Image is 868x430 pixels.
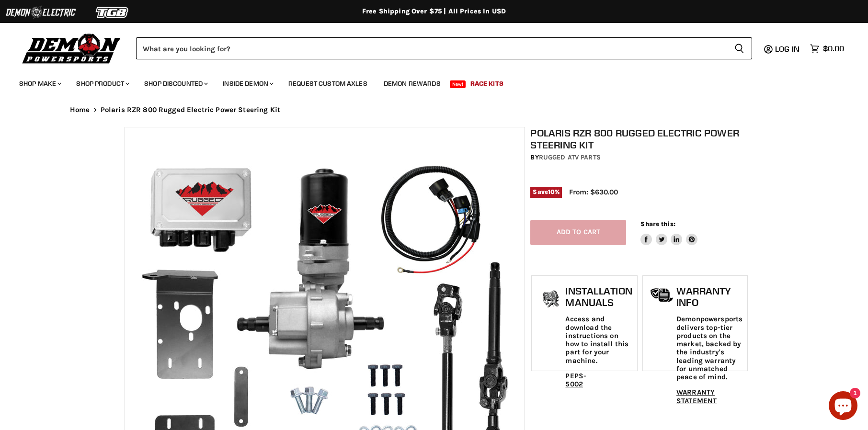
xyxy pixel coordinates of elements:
a: Demon Rewards [377,74,448,93]
a: Shop Product [69,74,135,93]
img: Demon Powersports [19,31,124,65]
span: Log in [775,44,799,54]
inbox-online-store-chat: Shopify online store chat [826,391,860,422]
span: Share this: [640,220,675,227]
a: Shop Make [12,74,67,93]
div: Free Shipping Over $75 | All Prices In USD [51,7,817,16]
img: TGB Logo 2 [77,3,148,22]
a: Shop Discounted [137,74,214,93]
span: New! [450,80,466,88]
span: From: $630.00 [569,188,618,196]
a: Home [70,106,90,114]
span: $0.00 [823,44,844,53]
span: 10 [548,188,555,195]
a: Inside Demon [216,74,279,93]
a: Request Custom Axles [281,74,375,93]
div: by [530,152,749,163]
span: Polaris RZR 800 Rugged Electric Power Steering Kit [101,106,281,114]
aside: Share this: [640,220,697,245]
p: Access and download the instructions on how to install this part for your machine. [565,315,632,365]
a: PEPS-5002 [565,372,586,388]
a: Rugged ATV Parts [539,153,601,161]
h1: Installation Manuals [565,285,632,308]
img: Demon Electric Logo 2 [5,3,77,22]
h1: Warranty Info [676,285,742,308]
span: Save % [530,187,562,197]
ul: Main menu [12,70,842,93]
img: install_manual-icon.png [539,288,563,312]
a: Log in [771,45,805,53]
button: Search [727,37,752,59]
p: Demonpowersports delivers top-tier products on the market, backed by the industry's leading warra... [676,315,742,381]
form: Product [136,37,752,59]
nav: Breadcrumbs [51,106,817,114]
a: $0.00 [805,42,849,56]
a: Race Kits [463,74,511,93]
input: Search [136,37,727,59]
h1: Polaris RZR 800 Rugged Electric Power Steering Kit [530,127,749,151]
a: WARRANTY STATEMENT [676,388,717,405]
img: warranty-icon.png [650,288,674,303]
